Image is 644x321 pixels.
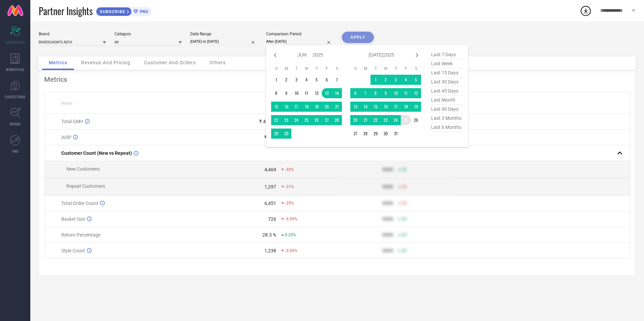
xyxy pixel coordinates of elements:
[6,67,25,72] span: WORKSPACE
[281,66,291,71] th: Monday
[391,66,401,71] th: Thursday
[381,129,391,139] td: Wed Jul 30 2025
[301,75,312,85] td: Wed Jun 04 2025
[322,102,332,112] td: Fri Jun 20 2025
[350,129,360,139] td: Sun Jul 27 2025
[281,115,291,125] td: Mon Jun 23 2025
[96,9,127,14] span: SUBSCRIBE
[429,123,463,132] span: last 6 months
[360,129,371,139] td: Mon Jul 28 2025
[271,75,281,85] td: Sun Jun 01 2025
[291,75,301,85] td: Tue Jun 03 2025
[401,115,411,125] td: Fri Jul 25 2025
[371,129,381,139] td: Tue Jul 29 2025
[322,75,332,85] td: Fri Jun 06 2025
[264,248,276,253] div: 1,238
[411,88,421,98] td: Sat Jul 12 2025
[61,119,83,124] span: Total GMV
[332,66,342,71] th: Saturday
[301,66,312,71] th: Wednesday
[382,232,393,238] div: 9999
[61,232,100,238] span: Return Percentage
[429,50,463,59] span: last 7 days
[312,115,322,125] td: Thu Jun 26 2025
[391,102,401,112] td: Thu Jul 17 2025
[262,232,276,238] div: 28.3 %
[402,184,407,189] span: 50
[268,216,276,222] div: 726
[5,94,26,99] span: SUGGESTIONS
[332,102,342,112] td: Sat Jun 21 2025
[285,217,297,221] span: -5.59%
[312,88,322,98] td: Thu Jun 12 2025
[382,167,393,172] div: 9999
[371,88,381,98] td: Tue Jul 08 2025
[61,201,98,206] span: Total Order Count
[9,121,21,127] span: TRENDS
[429,114,463,123] span: last 3 months
[271,66,281,71] th: Sunday
[350,102,360,112] td: Sun Jul 13 2025
[61,101,72,106] span: Name
[285,248,297,253] span: -2.05%
[96,5,152,16] a: SUBSCRIBEPRO
[301,88,312,98] td: Wed Jun 11 2025
[371,66,381,71] th: Tuesday
[291,88,301,98] td: Tue Jun 10 2025
[144,60,196,65] span: Customer And Orders
[61,135,71,140] span: AISP
[360,66,371,71] th: Monday
[382,248,393,253] div: 9999
[360,115,371,125] td: Mon Jul 21 2025
[381,88,391,98] td: Wed Jul 09 2025
[190,32,258,36] div: Date Range
[371,75,381,85] td: Tue Jul 01 2025
[411,102,421,112] td: Sat Jul 19 2025
[391,115,401,125] td: Thu Jul 24 2025
[350,88,360,98] td: Sun Jul 06 2025
[401,102,411,112] td: Fri Jul 18 2025
[402,233,407,237] span: 50
[271,129,281,139] td: Sun Jun 29 2025
[371,115,381,125] td: Tue Jul 22 2025
[291,115,301,125] td: Tue Jun 24 2025
[401,75,411,85] td: Fri Jul 04 2025
[401,88,411,98] td: Fri Jul 11 2025
[360,88,371,98] td: Mon Jul 07 2025
[402,201,407,206] span: 50
[580,5,592,17] div: Open download list
[381,75,391,85] td: Wed Jul 02 2025
[332,115,342,125] td: Sat Jun 28 2025
[429,77,463,86] span: last 30 days
[411,75,421,85] td: Sat Jul 05 2025
[61,248,85,253] span: Style Count
[322,66,332,71] th: Friday
[402,217,407,221] span: 50
[312,102,322,112] td: Thu Jun 19 2025
[411,115,421,125] td: Sat Jul 26 2025
[312,75,322,85] td: Thu Jun 05 2025
[271,102,281,112] td: Sun Jun 15 2025
[271,51,279,59] div: Previous month
[322,88,332,98] td: Fri Jun 13 2025
[429,68,463,77] span: last 15 days
[61,150,132,156] span: Customer Count (New vs Repeat)
[360,102,371,112] td: Mon Jul 14 2025
[413,51,421,59] div: Next month
[291,102,301,112] td: Tue Jun 17 2025
[12,149,19,154] span: FWD
[39,32,106,36] div: Brand
[39,4,93,18] span: Partner Insights
[381,66,391,71] th: Wednesday
[391,75,401,85] td: Thu Jul 03 2025
[350,115,360,125] td: Sun Jul 20 2025
[429,105,463,114] span: last 90 days
[281,102,291,112] td: Mon Jun 16 2025
[429,86,463,96] span: last 45 days
[44,75,630,83] div: Metrics
[382,201,393,206] div: 9999
[371,102,381,112] td: Tue Jul 15 2025
[66,183,105,189] span: Repeat Customers
[266,38,333,45] input: Select comparison period
[301,102,312,112] td: Wed Jun 18 2025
